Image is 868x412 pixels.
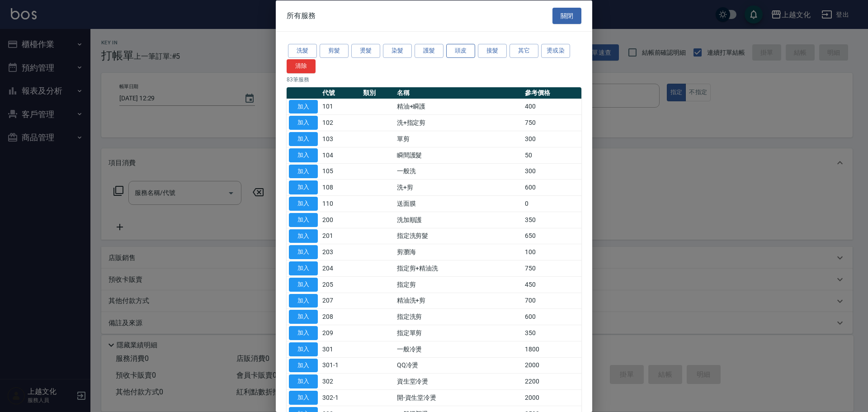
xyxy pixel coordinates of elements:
td: 204 [320,260,361,276]
button: 燙或染 [541,44,570,58]
td: 300 [523,131,581,147]
td: 209 [320,325,361,341]
td: 400 [523,99,581,115]
td: 洗+剪 [395,179,523,195]
td: 203 [320,244,361,260]
button: 加入 [289,116,318,130]
button: 加入 [289,310,318,324]
p: 83 筆服務 [287,75,581,83]
button: 頭皮 [446,44,475,58]
button: 染髮 [383,44,412,58]
button: 洗髮 [288,44,317,58]
td: 350 [523,212,581,228]
td: 指定剪+精油洗 [395,260,523,276]
td: 1800 [523,341,581,357]
td: 0 [523,195,581,212]
button: 加入 [289,213,318,227]
button: 其它 [509,44,538,58]
td: 302 [320,373,361,389]
button: 加入 [289,277,318,291]
td: 750 [523,114,581,131]
td: 110 [320,195,361,212]
td: 200 [320,212,361,228]
button: 加入 [289,164,318,178]
td: 資生堂冷燙 [395,373,523,389]
td: 301 [320,341,361,357]
td: 105 [320,163,361,180]
td: 單剪 [395,131,523,147]
th: 名稱 [395,87,523,99]
td: 102 [320,114,361,131]
th: 代號 [320,87,361,99]
button: 加入 [289,326,318,340]
td: 205 [320,276,361,293]
td: 600 [523,179,581,195]
td: 瞬間護髮 [395,147,523,163]
td: 300 [523,163,581,180]
button: 加入 [289,132,318,146]
button: 加入 [289,358,318,372]
td: 2200 [523,373,581,389]
button: 加入 [289,180,318,194]
button: 加入 [289,294,318,308]
td: 201 [320,228,361,244]
td: 301-1 [320,357,361,374]
td: 700 [523,293,581,309]
button: 清除 [287,59,316,73]
td: 送面膜 [395,195,523,212]
td: 指定洗剪髮 [395,228,523,244]
button: 加入 [289,374,318,388]
td: 指定剪 [395,276,523,293]
td: 101 [320,99,361,115]
button: 加入 [289,148,318,162]
button: 接髮 [478,44,507,58]
button: 加入 [289,391,318,405]
td: 600 [523,308,581,325]
button: 燙髮 [351,44,380,58]
button: 加入 [289,229,318,243]
td: 207 [320,293,361,309]
button: 護髮 [415,44,443,58]
td: 開-資生堂冷燙 [395,389,523,406]
td: 精油+瞬護 [395,99,523,115]
button: 加入 [289,99,318,114]
td: 指定單剪 [395,325,523,341]
td: 350 [523,325,581,341]
td: 302-1 [320,389,361,406]
td: 2000 [523,389,581,406]
td: 洗+指定剪 [395,114,523,131]
td: 一般洗 [395,163,523,180]
button: 加入 [289,342,318,356]
td: 103 [320,131,361,147]
button: 關閉 [552,7,581,24]
td: 洗加順護 [395,212,523,228]
th: 類別 [361,87,395,99]
button: 加入 [289,245,318,259]
td: 450 [523,276,581,293]
td: 108 [320,179,361,195]
th: 參考價格 [523,87,581,99]
td: QQ冷燙 [395,357,523,374]
td: 650 [523,228,581,244]
button: 加入 [289,197,318,211]
td: 104 [320,147,361,163]
td: 一般冷燙 [395,341,523,357]
button: 加入 [289,261,318,275]
td: 50 [523,147,581,163]
td: 指定洗剪 [395,308,523,325]
td: 2000 [523,357,581,374]
button: 剪髮 [320,44,349,58]
td: 100 [523,244,581,260]
td: 剪瀏海 [395,244,523,260]
td: 208 [320,308,361,325]
span: 所有服務 [287,11,316,20]
td: 750 [523,260,581,276]
td: 精油洗+剪 [395,293,523,309]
